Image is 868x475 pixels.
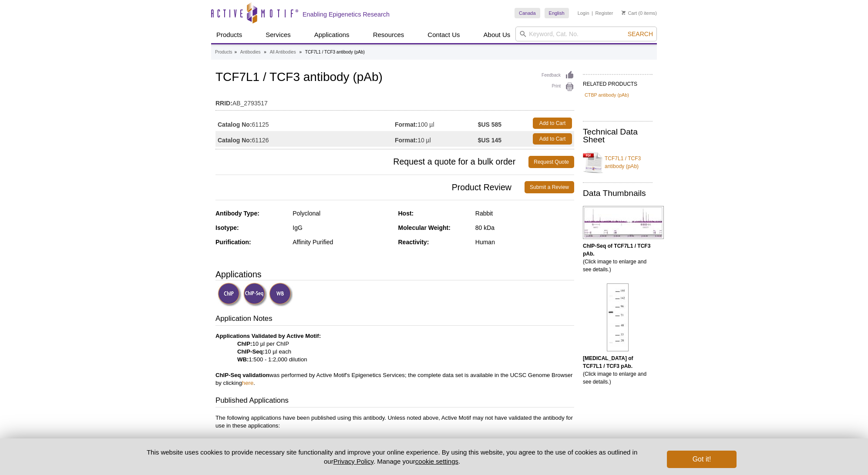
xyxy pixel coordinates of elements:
a: here [242,380,253,386]
input: Keyword, Cat. No. [515,27,657,41]
li: » [234,50,237,54]
li: | [592,8,593,18]
strong: Catalog No: [218,121,252,128]
li: » [299,50,302,54]
a: Services [260,27,296,43]
td: 61126 [215,131,395,147]
a: Products [215,48,232,56]
strong: ChIP-qPCR [237,438,268,445]
p: The following applications have been published using this antibody. Unless noted above, Active Mo... [215,414,574,469]
img: Your Cart [622,10,626,15]
p: (Click image to enlarge and see details.) [583,354,653,386]
p: 10 µl per ChIP 10 µl each 1:500 - 1:2,000 dilution was performed by Active Motif's Epigenetics Se... [215,332,574,387]
a: Print [542,82,574,92]
p: This website uses cookies to provide necessary site functionality and improve your online experie... [131,448,653,466]
a: Register [595,10,613,16]
div: 80 kDa [475,224,574,232]
img: Western Blot Validated [269,283,293,307]
a: Canada [515,8,540,18]
li: (0 items) [622,8,657,18]
td: 61125 [215,115,395,131]
a: Applications [309,27,355,43]
h2: Data Thumbnails [583,189,653,197]
a: Privacy Policy [333,458,373,465]
a: English [545,8,569,18]
img: TCF7L1 / TCF3 antibody (pAb) tested by Western blot. [607,283,629,351]
button: Search [625,30,656,38]
td: AB_2793517 [215,94,574,108]
a: Antibodies [240,48,261,56]
div: Human [475,238,574,246]
a: Add to Cart [533,118,572,129]
h3: Applications [215,268,574,281]
strong: $US 145 [478,136,501,144]
img: ChIP Validated [218,283,242,307]
strong: ChIP-Seq: [237,348,265,355]
td: 100 µl [395,115,478,131]
td: 10 µl [395,131,478,147]
button: cookie settings [415,458,458,465]
b: Applications Validated by Active Motif: [215,333,321,339]
div: IgG [293,224,391,232]
strong: WB: [237,356,249,363]
a: All Antibodies [270,48,296,56]
a: TCF7L1 / TCF3 antibody (pAb) [583,149,653,175]
strong: Purification: [215,239,251,246]
strong: Isotype: [215,224,239,231]
a: Add to Cart [533,133,572,145]
strong: Format: [395,136,417,144]
a: Products [211,27,247,43]
span: Request a quote for a bulk order [215,156,528,168]
strong: Format: [395,121,417,128]
strong: Molecular Weight: [398,224,451,231]
a: Cart [622,10,637,16]
div: Rabbit [475,209,574,217]
span: Product Review [215,181,525,193]
li: TCF7L1 / TCF3 antibody (pAb) [305,50,365,54]
a: CTBP antibody (pAb) [585,91,629,99]
h1: TCF7L1 / TCF3 antibody (pAb) [215,71,574,85]
a: Submit a Review [525,181,574,193]
h3: Application Notes [215,313,574,326]
a: Resources [368,27,410,43]
strong: RRID: [215,99,232,107]
b: [MEDICAL_DATA] of TCF7L1 / TCF3 pAb. [583,355,633,369]
strong: Host: [398,210,414,217]
a: Request Quote [528,156,574,168]
strong: Catalog No: [218,136,252,144]
strong: ChIP: [237,340,252,347]
img: TCF7L1 / TCF3 antibody (pAb) tested by ChIP-Seq. [583,206,664,239]
a: Contact Us [422,27,465,43]
span: Search [628,30,653,37]
h2: Enabling Epigenetics Research [303,10,390,18]
strong: Reactivity: [398,239,429,246]
li: » [264,50,266,54]
a: About Us [478,27,516,43]
h3: Published Applications [215,395,574,408]
p: (Click image to enlarge and see details.) [583,242,653,273]
button: Got it! [667,451,737,468]
h2: Technical Data Sheet [583,128,653,144]
a: Login [578,10,589,16]
div: Polyclonal [293,209,391,217]
b: ChIP-Seq of TCF7L1 / TCF3 pAb. [583,243,650,257]
strong: Antibody Type: [215,210,259,217]
h2: RELATED PRODUCTS [583,74,653,90]
b: ChIP-Seq validation [215,372,269,378]
a: Feedback [542,71,574,80]
div: Affinity Purified [293,238,391,246]
strong: $US 585 [478,121,501,128]
img: ChIP-Seq Validated [243,283,267,307]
